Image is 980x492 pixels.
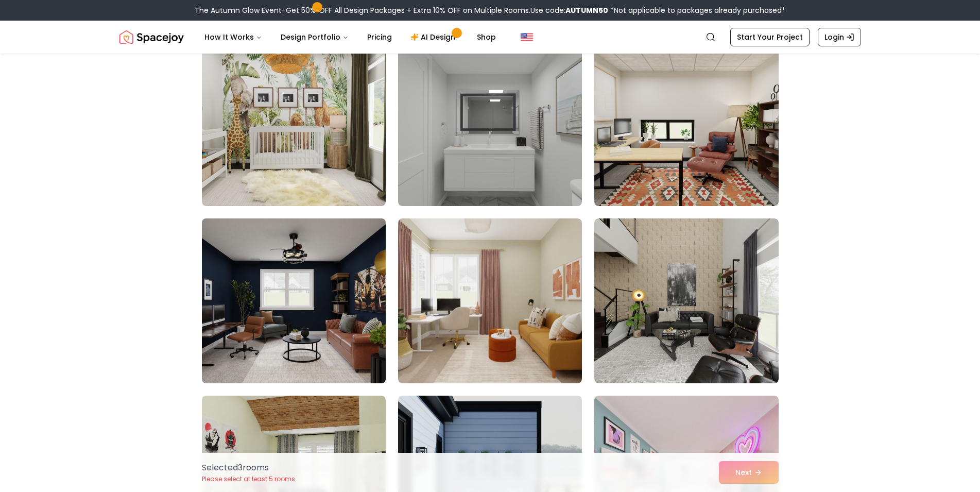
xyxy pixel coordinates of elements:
a: Start Your Project [730,28,810,46]
a: Spacejoy [119,27,184,47]
img: Room room-22 [202,41,386,206]
button: Design Portfolio [272,27,357,47]
a: Login [818,28,861,46]
img: Room room-26 [398,218,582,383]
span: Use code: [530,5,608,15]
nav: Global [119,21,861,54]
p: Please select at least 5 rooms [202,475,295,483]
img: Room room-25 [197,214,390,387]
a: Shop [469,27,504,47]
img: Room room-27 [594,218,778,383]
img: Spacejoy Logo [119,27,184,47]
a: AI Design [402,27,467,47]
img: United States [521,31,533,43]
b: AUTUMN50 [565,5,608,15]
button: How It Works [196,27,270,47]
img: Room room-24 [594,41,778,206]
a: Pricing [359,27,400,47]
img: Room room-23 [398,41,582,206]
span: *Not applicable to packages already purchased* [608,5,785,15]
p: Selected 3 room s [202,462,295,474]
div: The Autumn Glow Event-Get 50% OFF All Design Packages + Extra 10% OFF on Multiple Rooms. [195,5,785,15]
nav: Main [196,27,504,47]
